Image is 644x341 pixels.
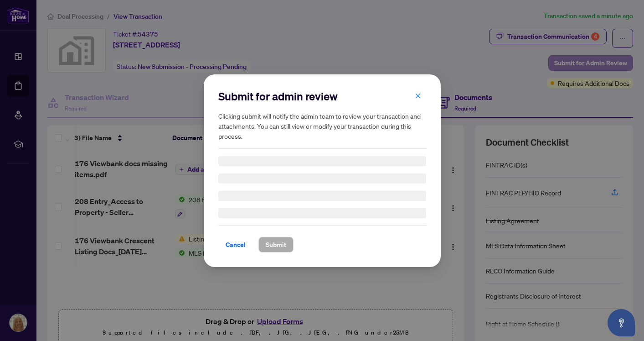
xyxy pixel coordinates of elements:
[218,89,426,104] h2: Submit for admin review
[218,237,253,252] button: Cancel
[608,309,635,336] button: Open asap
[226,237,246,252] span: Cancel
[218,111,426,141] h5: Clicking submit will notify the admin team to review your transaction and attachments. You can st...
[415,92,421,99] span: close
[258,237,294,252] button: Submit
